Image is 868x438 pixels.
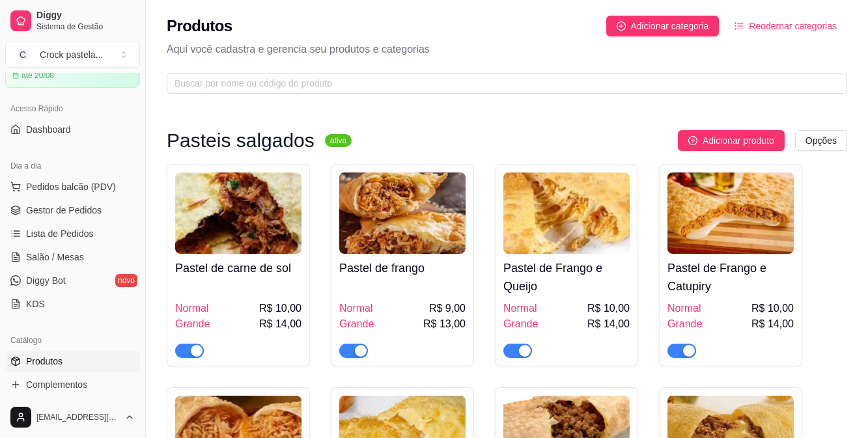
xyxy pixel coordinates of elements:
span: R$ 10,00 [751,301,794,316]
span: plus-circle [688,136,697,145]
p: Aqui você cadastra e gerencia seu produtos e categorias [167,42,847,57]
span: R$ 14,00 [587,316,630,332]
span: C [16,48,29,61]
input: Buscar por nome ou código do produto [175,76,829,90]
h2: Produtos [167,16,232,36]
span: Adicionar produto [703,133,774,148]
span: Dashboard [26,123,71,136]
span: R$ 13,00 [423,316,466,332]
span: ordered-list [735,21,744,31]
span: Adicionar categoria [631,19,709,33]
a: Salão / Mesas [5,247,140,267]
div: Catálogo [5,330,140,351]
button: Select a team [5,42,140,68]
span: Gestor de Pedidos [26,204,102,217]
a: Diggy Botnovo [5,270,140,291]
span: Salão / Mesas [26,251,84,264]
span: R$ 14,00 [259,316,301,332]
button: Pedidos balcão (PDV) [5,176,140,197]
button: Opções [795,130,847,151]
div: Dia a dia [5,156,140,176]
span: [EMAIL_ADDRESS][DOMAIN_NAME] [36,412,119,422]
a: Lista de Pedidos [5,223,140,244]
span: Grande [339,316,374,332]
article: até 20/08 [21,70,54,81]
span: Lista de Pedidos [26,227,94,240]
span: Grande [503,316,538,332]
span: R$ 10,00 [587,301,630,316]
span: Opções [805,133,837,148]
a: KDS [5,294,140,314]
span: Normal [339,301,373,316]
h4: Pastel de carne de sol [175,259,301,277]
span: Grande [175,316,210,332]
img: product-image [503,172,630,254]
img: product-image [175,172,301,254]
span: Sistema de Gestão [36,21,135,32]
a: DiggySistema de Gestão [5,5,140,36]
sup: ativa [325,134,352,147]
span: Normal [175,301,209,316]
button: Reodernar categorias [724,16,847,36]
button: Adicionar produto [678,130,785,151]
h4: Pastel de Frango e Catupiry [667,259,794,295]
span: R$ 14,00 [751,316,794,332]
h4: Pastel de frango [339,259,466,277]
button: Adicionar categoria [606,16,720,36]
a: Gestor de Pedidos [5,200,140,221]
a: Dashboard [5,119,140,140]
span: Pedidos balcão (PDV) [26,180,116,193]
img: product-image [339,172,466,254]
span: Normal [667,301,701,316]
h3: Pasteis salgados [167,133,315,148]
span: Grande [667,316,702,332]
span: R$ 9,00 [429,301,466,316]
span: Diggy Bot [26,274,66,287]
span: Normal [503,301,537,316]
span: R$ 10,00 [259,301,301,316]
img: product-image [667,172,794,254]
h4: Pastel de Frango e Queijo [503,259,630,295]
span: KDS [26,297,45,310]
span: Complementos [26,378,87,391]
div: Crock pastela ... [40,48,103,61]
div: Acesso Rápido [5,98,140,119]
button: [EMAIL_ADDRESS][DOMAIN_NAME] [5,402,140,433]
a: Complementos [5,374,140,395]
span: Produtos [26,355,63,368]
span: Diggy [36,10,135,21]
span: plus-circle [617,21,626,31]
span: Reodernar categorias [749,19,837,33]
a: Produtos [5,351,140,372]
